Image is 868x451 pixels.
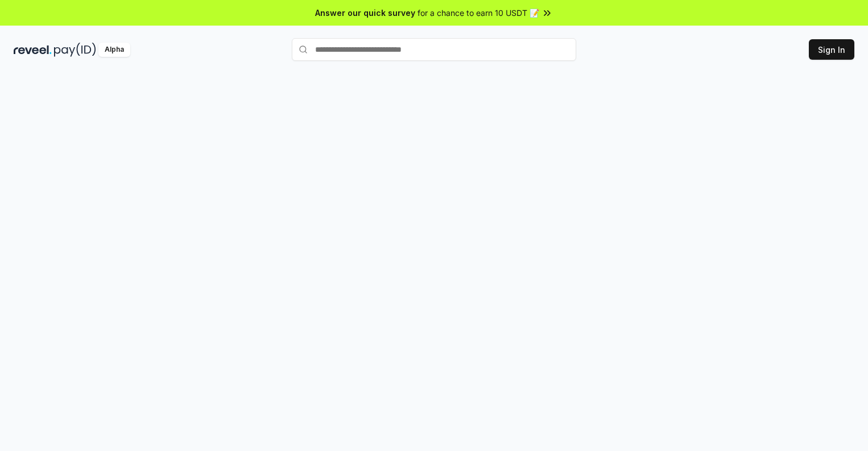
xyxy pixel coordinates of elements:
[14,43,52,57] img: reveel_dark
[54,43,96,57] img: pay_id
[98,43,130,57] div: Alpha
[315,7,415,19] span: Answer our quick survey
[809,39,854,60] button: Sign In
[418,7,539,19] span: for a chance to earn 10 USDT 📝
